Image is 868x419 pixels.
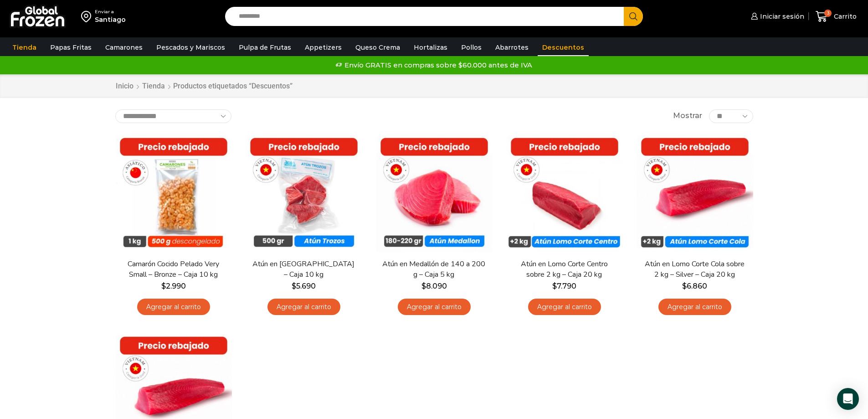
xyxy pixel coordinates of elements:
a: Descuentos [538,39,589,56]
a: Pulpa de Frutas [234,39,296,56]
a: Tienda [8,39,41,56]
a: 3 Carrito [813,6,859,27]
a: Atún en Medallón de 140 a 200 g – Caja 5 kg [381,259,486,280]
a: Queso Crema [351,39,405,56]
a: Inicio [115,81,134,92]
a: Agregar al carrito: “Atún en Lomo Corte Cola sobre 2 kg - Silver - Caja 20 kg” [658,299,731,316]
div: Enviar a [95,9,126,15]
bdi: 2.990 [161,282,186,290]
a: Tienda [142,81,165,92]
span: $ [552,282,557,290]
a: Atún en [GEOGRAPHIC_DATA] – Caja 10 kg [251,259,356,280]
nav: Breadcrumb [115,81,293,92]
a: Atún en Lomo Corte Centro sobre 2 kg – Caja 20 kg [512,259,616,280]
bdi: 8.090 [421,282,447,290]
a: Appetizers [300,39,346,56]
bdi: 5.690 [292,282,316,290]
span: $ [421,282,426,290]
bdi: 7.790 [552,282,576,290]
a: Agregar al carrito: “Atún en Trozos - Caja 10 kg” [267,299,340,316]
div: Open Intercom Messenger [837,388,859,410]
button: Search button [624,7,643,26]
a: Abarrotes [491,39,533,56]
span: 3 [824,10,832,17]
div: Santiago [95,15,126,24]
span: $ [161,282,166,290]
select: Pedido de la tienda [115,109,231,123]
a: Atún en Lomo Corte Cola sobre 2 kg – Silver – Caja 20 kg [642,259,747,280]
a: Agregar al carrito: “Atún en Medallón de 140 a 200 g - Caja 5 kg” [398,299,471,316]
span: $ [682,282,687,290]
span: Carrito [832,12,857,21]
span: $ [292,282,296,290]
span: Iniciar sesión [758,12,804,21]
a: Pollos [457,39,486,56]
a: Agregar al carrito: “Camarón Cocido Pelado Very Small - Bronze - Caja 10 kg” [137,299,210,316]
bdi: 6.860 [682,282,707,290]
a: Pescados y Mariscos [152,39,230,56]
a: Iniciar sesión [749,7,804,26]
a: Camarones [101,39,147,56]
a: Papas Fritas [46,39,96,56]
span: Mostrar [673,111,702,121]
a: Camarón Cocido Pelado Very Small – Bronze – Caja 10 kg [121,259,226,280]
a: Hortalizas [409,39,452,56]
a: Agregar al carrito: “Atún en Lomo Corte Centro sobre 2 kg - Caja 20 kg” [528,299,601,316]
h1: Productos etiquetados “Descuentos” [173,82,293,90]
img: address-field-icon.svg [81,9,95,24]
